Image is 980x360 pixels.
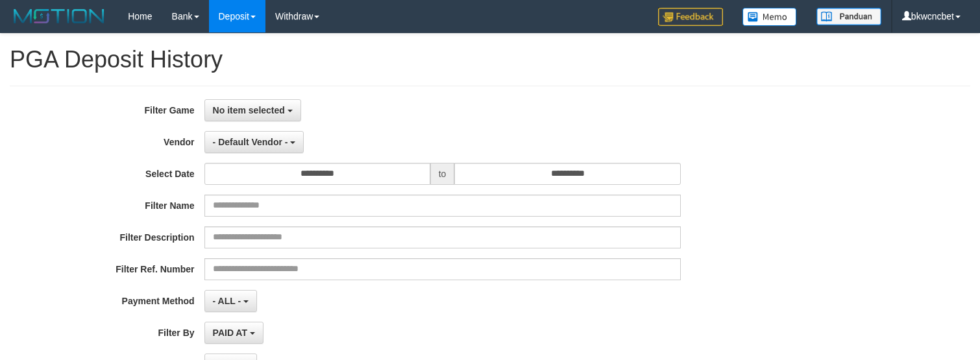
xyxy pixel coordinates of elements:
span: PAID AT [213,328,247,338]
button: - ALL - [204,290,257,312]
button: - Default Vendor - [204,131,304,153]
span: - Default Vendor - [213,137,288,147]
span: No item selected [213,105,285,115]
img: panduan.png [816,8,881,25]
button: No item selected [204,99,301,121]
button: PAID AT [204,322,263,344]
img: Feedback.jpg [658,8,723,26]
img: MOTION_logo.png [10,6,108,26]
h1: PGA Deposit History [10,47,970,73]
span: to [430,163,455,185]
img: Button%20Memo.svg [742,8,797,26]
span: - ALL - [213,296,241,306]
